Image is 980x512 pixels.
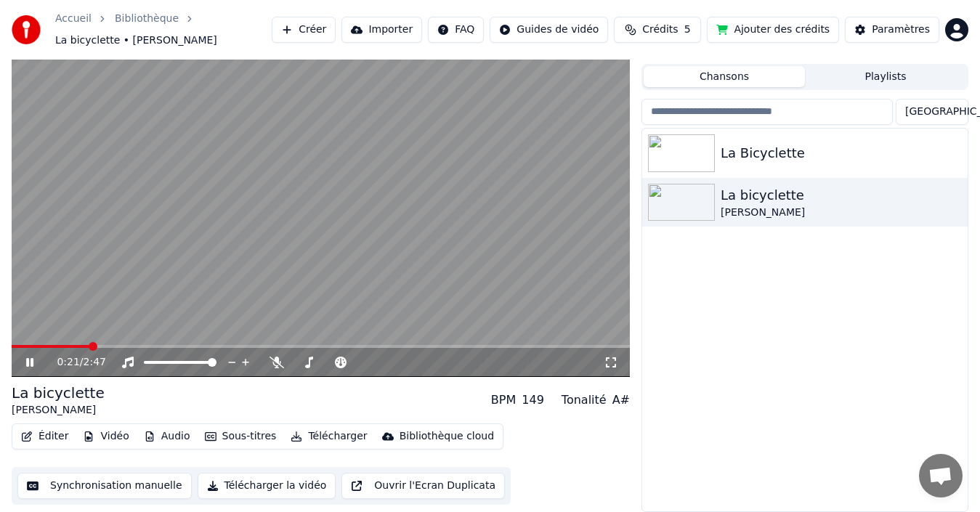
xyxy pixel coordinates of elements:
[721,206,962,220] div: [PERSON_NAME]
[17,473,192,499] button: Synchronisation manuelle
[198,473,336,499] button: Télécharger la vidéo
[57,355,92,370] div: /
[12,383,105,403] div: La bicyclette
[562,391,607,409] div: Tonalité
[55,33,217,48] span: La bicyclette • [PERSON_NAME]
[845,17,939,43] button: Paramètres
[428,17,484,43] button: FAQ
[12,403,105,418] div: [PERSON_NAME]
[684,23,691,37] span: 5
[12,15,41,44] img: youka
[872,23,930,37] div: Paramètres
[138,426,196,447] button: Audio
[341,17,422,43] button: Importer
[115,12,179,26] a: Bibliothèque
[721,143,962,163] div: La Bicyclette
[15,426,74,447] button: Éditer
[55,12,92,26] a: Accueil
[285,426,373,447] button: Télécharger
[707,17,839,43] button: Ajouter des crédits
[341,473,505,499] button: Ouvrir l'Ecran Duplicata
[491,391,516,409] div: BPM
[642,23,678,37] span: Crédits
[77,426,134,447] button: Vidéo
[490,17,608,43] button: Guides de vidéo
[612,391,630,409] div: A#
[919,454,963,497] a: Ouvrir le chat
[272,17,336,43] button: Créer
[522,391,544,409] div: 149
[614,17,701,43] button: Crédits5
[199,426,283,447] button: Sous-titres
[805,66,966,87] button: Playlists
[721,185,962,206] div: La bicyclette
[57,355,79,370] span: 0:21
[644,66,805,87] button: Chansons
[55,12,272,48] nav: breadcrumb
[400,429,494,444] div: Bibliothèque cloud
[84,355,106,370] span: 2:47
